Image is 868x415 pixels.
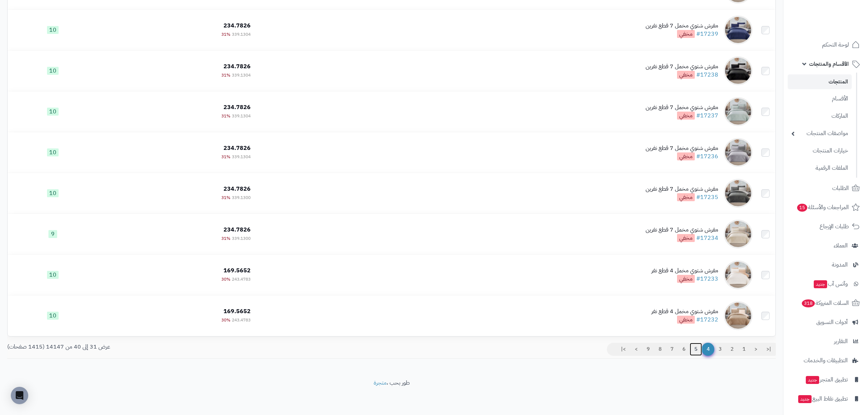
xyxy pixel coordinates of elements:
span: لوحة التحكم [822,40,849,50]
img: مفرش شتوي مخمل 4 قطع نفر [724,260,753,289]
div: مفرش شتوي مخمل 4 قطع نفر [651,307,718,316]
span: مخفي [677,30,695,38]
span: 234.7826 [224,21,251,30]
a: 1 [738,343,750,356]
a: #17232 [696,315,718,324]
span: مخفي [677,316,695,324]
span: 234.7826 [224,225,251,234]
a: #17239 [696,30,718,38]
a: #17234 [696,234,718,242]
a: الملفات الرقمية [788,160,852,176]
span: 4 [702,343,714,356]
span: 169.5652 [224,307,251,316]
span: 10 [47,26,59,34]
a: السلات المتروكة318 [788,294,864,312]
a: تطبيق المتجرجديد [788,371,864,388]
span: مخفي [677,152,695,160]
img: مفرش شتوي مخمل 7 قطع نفرين [724,179,753,208]
span: 318 [802,299,815,307]
a: الماركات [788,108,852,124]
span: 339.1304 [232,72,251,78]
span: 339.1304 [232,113,251,119]
span: 243.4783 [232,317,251,323]
a: |< [762,343,776,356]
img: مفرش شتوي مخمل 7 قطع نفرين [724,16,753,44]
span: 10 [47,67,59,75]
span: السلات المتروكة [801,298,849,308]
a: #17238 [696,70,718,79]
a: الطلبات [788,180,864,197]
div: مفرش شتوي مخمل 7 قطع نفرين [646,144,718,152]
a: 3 [714,343,726,356]
span: 31% [221,113,230,119]
span: 10 [47,271,59,279]
div: Open Intercom Messenger [11,387,28,404]
span: مخفي [677,275,695,283]
a: تطبيق نقاط البيعجديد [788,390,864,407]
span: الأقسام والمنتجات [809,59,849,69]
span: 10 [47,189,59,197]
span: 30% [221,317,230,323]
span: 234.7826 [224,62,251,71]
span: مخفي [677,112,695,120]
span: مخفي [677,193,695,201]
div: مفرش شتوي مخمل 7 قطع نفرين [646,103,718,112]
span: 339.1300 [232,194,251,201]
span: 31% [221,72,230,78]
img: مفرش شتوي مخمل 4 قطع نفر [724,301,753,330]
span: 15 [797,204,807,212]
a: 5 [690,343,702,356]
div: مفرش شتوي مخمل 7 قطع نفرين [646,62,718,71]
div: مفرش شتوي مخمل 4 قطع نفر [651,267,718,275]
a: أدوات التسويق [788,314,864,331]
span: أدوات التسويق [816,317,848,327]
span: 10 [47,148,59,156]
img: مفرش شتوي مخمل 7 قطع نفرين [724,220,753,248]
span: 234.7826 [224,185,251,193]
a: المراجعات والأسئلة15 [788,199,864,216]
span: 10 [47,108,59,116]
span: جديد [798,395,812,403]
a: #17233 [696,274,718,283]
span: جديد [806,376,819,384]
span: 339.1304 [232,31,251,38]
div: مفرش شتوي مخمل 7 قطع نفرين [646,226,718,234]
a: 7 [666,343,678,356]
a: العملاء [788,237,864,254]
a: >| [616,343,630,356]
span: 10 [47,312,59,320]
span: التطبيقات والخدمات [804,355,848,366]
a: لوحة التحكم [788,36,864,53]
a: #17235 [696,193,718,202]
a: < [750,343,762,356]
span: جديد [814,280,827,288]
a: 6 [678,343,690,356]
a: وآتس آبجديد [788,275,864,293]
span: المدونة [832,260,848,270]
a: 9 [642,343,654,356]
span: 31% [221,235,230,242]
span: 31% [221,194,230,201]
a: المدونة [788,256,864,273]
span: 169.5652 [224,266,251,275]
a: طلبات الإرجاع [788,218,864,235]
span: 339.1300 [232,235,251,242]
div: مفرش شتوي مخمل 7 قطع نفرين [646,185,718,193]
span: 31% [221,31,230,38]
a: التطبيقات والخدمات [788,352,864,369]
span: 30% [221,276,230,282]
div: مفرش شتوي مخمل 7 قطع نفرين [646,22,718,30]
span: المراجعات والأسئلة [796,202,849,212]
span: طلبات الإرجاع [820,221,849,232]
span: 9 [48,230,57,238]
span: التقارير [834,336,848,346]
a: > [630,343,642,356]
a: 8 [654,343,666,356]
div: عرض 31 إلى 40 من 14147 (1415 صفحات) [2,343,392,351]
span: 234.7826 [224,144,251,152]
img: مفرش شتوي مخمل 7 قطع نفرين [724,138,753,167]
span: تطبيق المتجر [805,375,848,385]
a: مواصفات المنتجات [788,126,852,141]
span: 234.7826 [224,103,251,112]
span: 243.4783 [232,276,251,282]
